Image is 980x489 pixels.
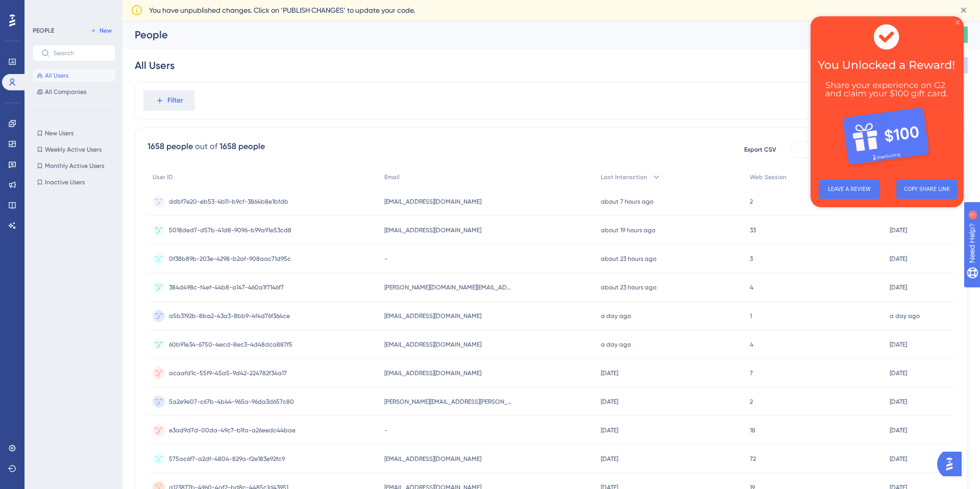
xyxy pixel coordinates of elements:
[890,341,907,348] time: [DATE]
[890,370,907,377] time: [DATE]
[890,255,907,262] time: [DATE]
[937,449,968,479] iframe: UserGuiding AI Assistant Launcher
[33,86,115,98] button: All Companies
[45,145,102,154] span: Weekly Active Users
[169,255,291,263] span: 0f38b89b-203e-4298-b2af-908aac71d95c
[890,284,907,291] time: [DATE]
[601,370,618,377] time: [DATE]
[601,427,618,434] time: [DATE]
[601,255,656,262] time: about 23 hours ago
[750,198,753,206] span: 2
[601,455,618,462] time: [DATE]
[744,145,776,154] span: Export CSV
[750,173,787,181] span: Web Session
[33,160,115,172] button: Monthly Active Users
[143,90,194,111] button: Filter
[384,398,512,406] span: [PERSON_NAME][EMAIL_ADDRESS][PERSON_NAME][DOMAIN_NAME]
[384,426,387,434] span: -
[100,27,112,35] span: New
[33,69,115,82] button: All Users
[45,162,104,170] span: Monthly Active Users
[24,3,64,15] span: Need Help?
[87,25,115,37] button: New
[890,398,907,405] time: [DATE]
[384,173,400,181] span: Email
[145,4,149,8] div: Close Preview
[45,178,85,186] span: Inactive Users
[384,255,387,263] span: -
[750,369,753,377] span: 7
[86,163,147,183] button: COPY SHARE LINK
[750,312,752,320] span: 1
[384,198,481,206] span: [EMAIL_ADDRESS][DOMAIN_NAME]
[601,284,656,291] time: about 23 hours ago
[135,28,791,42] div: People
[601,341,631,348] time: a day ago
[195,140,217,153] div: out of
[384,283,512,291] span: [PERSON_NAME][DOMAIN_NAME][EMAIL_ADDRESS][PERSON_NAME][DOMAIN_NAME]
[601,173,647,181] span: Last Interaction
[45,129,73,137] span: New Users
[169,398,294,406] span: 5a2e9e07-c67b-4b44-965a-96da3d657c80
[792,141,955,158] button: Available Attributes (11)
[601,312,631,320] time: a day ago
[33,127,115,139] button: New Users
[169,369,287,377] span: acaafd1c-55f9-45a5-9d42-224782f34a17
[167,94,183,107] span: Filter
[890,312,920,320] time: a day ago
[750,340,753,349] span: 4
[169,340,292,349] span: 60b91e34-6750-4ecd-8ec3-4d48dca887f5
[54,50,107,57] input: Search
[384,312,481,320] span: [EMAIL_ADDRESS][DOMAIN_NAME]
[169,455,285,463] span: 575ac6f7-a2df-4804-829a-f2e183e92fc9
[8,163,69,183] button: LEAVE A REVIEW
[890,227,907,234] time: [DATE]
[149,4,415,16] span: You have unpublished changes. Click on ‘PUBLISH CHANGES’ to update your code.
[45,71,68,80] span: All Users
[750,398,753,406] span: 2
[601,198,653,205] time: about 7 hours ago
[33,143,115,156] button: Weekly Active Users
[750,226,756,234] span: 33
[33,27,54,35] div: PEOPLE
[734,141,786,158] button: Export CSV
[384,455,481,463] span: [EMAIL_ADDRESS][DOMAIN_NAME]
[33,176,115,188] button: Inactive Users
[750,283,753,291] span: 4
[890,455,907,462] time: [DATE]
[750,255,753,263] span: 3
[219,140,265,153] div: 1658 people
[750,426,755,434] span: 18
[384,340,481,349] span: [EMAIL_ADDRESS][DOMAIN_NAME]
[45,88,86,96] span: All Companies
[601,398,618,405] time: [DATE]
[384,226,481,234] span: [EMAIL_ADDRESS][DOMAIN_NAME]
[153,173,173,181] span: User ID
[601,227,655,234] time: about 19 hours ago
[169,426,296,434] span: e3ad9d7d-00da-49c7-b1fa-a26eedc44bae
[169,198,288,206] span: ddbf7e20-eb53-4b11-b9cf-3864b8e1bfdb
[169,226,291,234] span: 5018ded7-d57b-41d8-9096-b99a91e53cd8
[71,5,74,13] div: 1
[890,427,907,434] time: [DATE]
[384,369,481,377] span: [EMAIL_ADDRESS][DOMAIN_NAME]
[169,283,284,291] span: 384d498c-f4ef-44b8-a147-460a1f7146f7
[148,140,193,153] div: 1658 people
[135,58,175,72] div: All Users
[750,455,756,463] span: 72
[169,312,290,320] span: a5b3192b-8ba2-43a3-8bb9-4f4d76f364ce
